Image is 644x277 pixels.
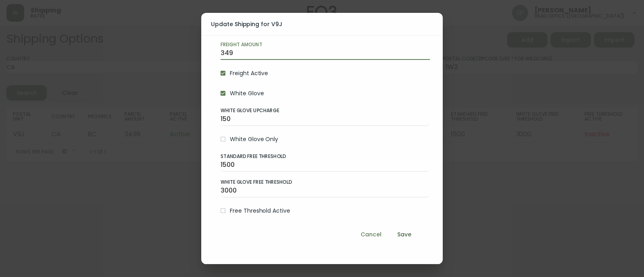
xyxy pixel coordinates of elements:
[394,230,414,240] span: Save
[357,227,385,242] button: Cancel
[391,227,417,242] button: Save
[211,19,433,29] h2: Update Shipping for V9J
[230,207,290,215] span: Free Threshold Active
[230,69,268,78] span: Freight Active
[230,135,278,144] span: White Glove Only
[230,89,264,98] span: White Glove
[361,230,382,240] span: Cancel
